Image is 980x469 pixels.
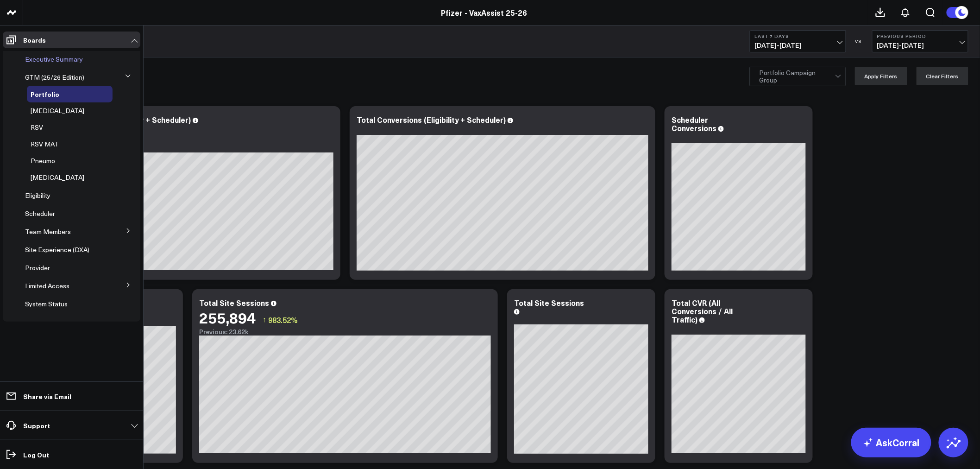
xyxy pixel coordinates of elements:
a: Log Out [3,446,140,463]
a: Site Experience (DXA) [25,246,89,254]
a: RSV [31,124,43,131]
div: Previous: 12 [42,145,333,152]
a: RSV MAT [31,140,59,148]
a: AskCorral [851,428,931,457]
span: System Status [25,299,68,308]
a: Executive Summary [25,56,83,63]
button: Previous Period[DATE]-[DATE] [872,30,968,52]
span: [MEDICAL_DATA] [31,106,84,115]
a: [MEDICAL_DATA] [31,107,84,114]
a: System Status [25,300,68,308]
span: Eligibility [25,191,50,200]
span: [MEDICAL_DATA] [31,173,84,182]
span: 983.52% [268,315,298,325]
span: Provider [25,263,50,272]
div: Previous: 23.62k [199,328,491,336]
p: Boards [23,36,46,44]
button: Last 7 Days[DATE]-[DATE] [750,30,846,52]
div: VS [851,38,867,44]
a: Eligibility [25,192,50,199]
span: RSV MAT [31,139,59,148]
a: Scheduler [25,210,55,217]
span: RSV [31,123,43,132]
p: Log Out [23,451,49,458]
span: Scheduler [25,209,55,218]
a: Pneumo [31,157,55,165]
span: Team Members [25,227,71,236]
a: Limited Access [25,282,69,290]
div: Total Site Sessions [199,298,269,308]
p: Share via Email [23,393,71,400]
span: Portfolio [31,89,59,99]
a: [MEDICAL_DATA] [31,174,84,181]
a: Team Members [25,228,71,235]
p: Support [23,422,50,429]
a: GTM (25/26 Edition) [25,74,84,81]
span: Executive Summary [25,55,83,63]
span: [DATE] - [DATE] [877,42,963,49]
div: Total Conversions (Eligibility + Scheduler) [357,114,506,125]
span: Limited Access [25,281,69,290]
div: 255,894 [199,309,256,326]
span: Site Experience (DXA) [25,245,89,254]
span: [DATE] - [DATE] [755,42,841,49]
span: GTM (25/26 Edition) [25,73,84,82]
a: Provider [25,264,50,272]
div: Total Site Sessions [514,298,584,308]
b: Last 7 Days [755,33,841,39]
b: Previous Period [877,33,963,39]
div: Scheduler Conversions [672,114,716,133]
a: Portfolio [31,90,59,98]
button: Clear Filters [917,67,968,85]
span: Pneumo [31,156,55,165]
a: Pfizer - VaxAssist 25-26 [441,7,528,18]
div: Total CVR (All Conversions / All Traffic) [672,298,733,324]
span: ↑ [263,314,266,326]
button: Apply Filters [855,67,907,85]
